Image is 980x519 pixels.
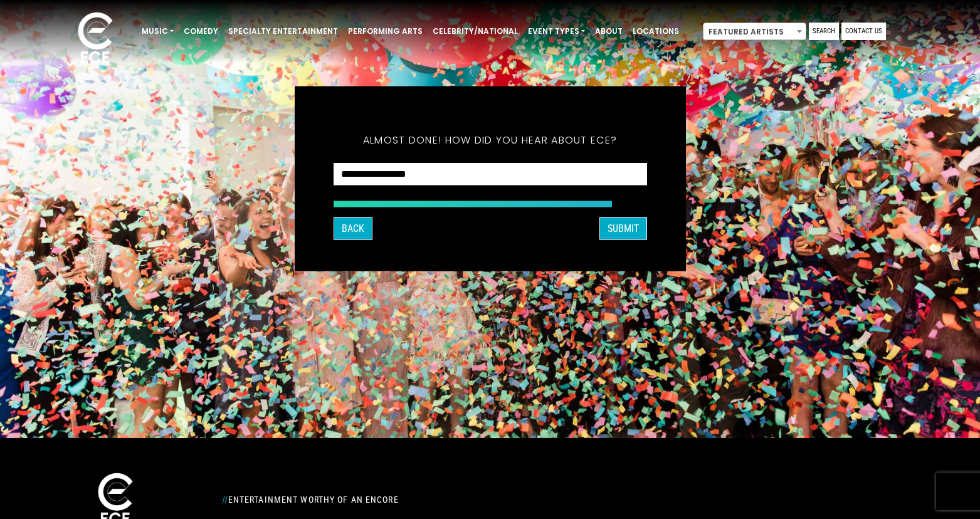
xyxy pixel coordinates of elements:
[137,21,179,42] a: Music
[343,21,428,42] a: Performing Arts
[523,21,590,42] a: Event Types
[223,21,343,42] a: Specialty Entertainment
[64,9,127,70] img: ece_new_logo_whitev2-1.png
[214,490,628,510] div: Entertainment Worthy of an Encore
[599,218,647,240] button: SUBMIT
[703,23,806,41] span: Featured Artists
[222,495,228,505] span: //
[334,118,647,163] h5: Almost done! How did you hear about ECE?
[841,23,886,40] a: Contact Us
[334,218,372,240] button: Back
[179,21,223,42] a: Comedy
[628,21,684,42] a: Locations
[334,163,647,186] select: How did you hear about ECE
[428,21,523,42] a: Celebrity/National
[809,23,839,40] a: Search
[703,23,806,40] span: Featured Artists
[590,21,628,42] a: About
